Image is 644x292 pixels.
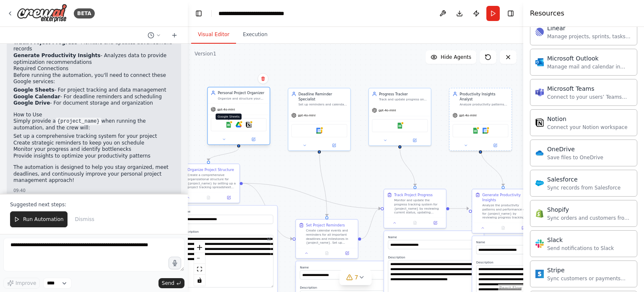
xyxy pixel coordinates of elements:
p: Simply provide a when running the automation, and the crew will: [13,118,174,132]
button: No output available [404,220,426,226]
img: Notion [246,122,252,128]
button: Delete node [257,73,268,84]
button: No output available [493,225,514,231]
g: Edge from e87378c4-8c44-4114-896a-035ad36baef5 to 2742ad47-65c5-4f87-b52c-ed26adfaa6de [206,148,241,160]
span: 7 [355,273,358,281]
li: - Monitors and updates advancement records [13,39,174,53]
div: Organize Project Structure [187,167,234,172]
img: Google Sheets [473,128,478,134]
li: Create strategic reminders to keep you on schedule [13,140,174,147]
a: React Flow attribution [499,286,522,290]
span: gpt-4o-mini [217,107,235,111]
span: gpt-4o-mini [298,113,315,118]
button: Open in side panel [220,195,237,200]
img: Google Calendar [483,128,488,134]
div: Personal Project Organizer [218,90,267,95]
button: Open in side panel [427,220,444,226]
img: Salesforce [535,179,544,187]
div: 09:40 [13,187,174,194]
div: Productivity Insights Analyst [460,92,509,102]
img: Google Sheets [397,123,403,129]
strong: Google Sheets [13,87,55,93]
div: Track Project ProgressMonitor and update the progress tracking system for {project_name} by revie... [384,189,447,228]
div: BETA [74,8,95,18]
g: Edge from 2742ad47-65c5-4f87-b52c-ed26adfaa6de to 3c0c7441-0457-4313-8a65-512ce7a22342 [243,181,381,211]
div: Deadline Reminder Specialist [299,92,348,102]
div: Organize and structure your personal projects by creating comprehensive project records, tracking... [218,97,267,101]
strong: Track Project Progress [13,39,77,45]
div: Slack [547,236,614,244]
button: No output available [316,250,338,256]
span: Send [162,280,174,287]
div: Create calendar events and reminders for all important deadlines and milestones in {project_name}... [306,229,355,245]
div: Organize Project StructureCreate a comprehensive organizational structure for {project_name} by s... [177,163,240,203]
button: Open in side panel [400,137,429,143]
li: - For document storage and organization [13,100,174,107]
button: Dismiss [71,211,99,227]
img: Shopify [535,209,544,218]
label: Name [300,265,392,269]
div: Progress Tracker [379,92,428,97]
span: Improve [16,280,36,287]
div: Progress TrackerTrack and update progress on goals for {project_name} by monitoring milestones, u... [369,88,431,146]
g: Edge from 2742ad47-65c5-4f87-b52c-ed26adfaa6de to ba541fe2-dbf9-4b0d-9861-9cf9bed9b792 [243,181,292,241]
div: OneDrive [547,145,603,153]
h4: Resources [530,8,564,18]
button: Switch to previous chat [144,30,164,40]
div: Generate Productivity Insights [482,192,531,203]
div: Linear [547,24,632,32]
img: Notion [535,118,544,127]
li: - For deadline reminders and scheduling [13,94,174,100]
button: Execution [236,26,274,44]
span: gpt-4o-mini [459,113,477,118]
label: Description [476,260,568,264]
strong: Generate Productivity Insights [13,53,101,58]
div: Send notifications to Slack [547,245,614,252]
div: Track Project Progress [394,192,433,197]
div: Personal Project OrganizerOrganize and structure your personal projects by creating comprehensive... [207,88,270,146]
img: Microsoft Outlook [535,58,544,66]
img: Google Drive [236,122,241,128]
img: Stripe [535,270,544,278]
span: Dismiss [75,216,94,223]
strong: Google Calendar [13,94,60,100]
g: Edge from d02a592f-018e-4e15-8167-2f3a993cf4bb to 5b6903ae-5d23-4168-b9e2-3e291749ea5d [478,148,506,186]
div: Generate Productivity InsightsAnalyze the productivity patterns and performance data for {project... [472,189,535,233]
p: Before running the automation, you'll need to connect these Google services: [13,72,174,85]
span: Run Automation [23,216,64,223]
div: Microsoft Outlook [547,54,632,63]
img: Linear [535,28,544,36]
button: Send [158,278,184,288]
button: fit view [194,264,205,275]
label: Description [182,230,273,234]
img: Slack [535,239,544,248]
g: Edge from a611dc87-6b1a-499d-b8fe-68334e2b9e8c to 3c0c7441-0457-4313-8a65-512ce7a22342 [397,148,418,186]
div: Set Project RemindersCreate calendar events and reminders for all important deadlines and milesto... [295,219,358,258]
button: Visual Editor [191,26,236,44]
span: Hide Agents [441,54,471,61]
button: toggle interactivity [194,275,205,286]
li: Set up a comprehensive tracking system for your project [13,133,174,140]
div: Set up reminders and calendar events for important deadlines related to {project_name}. Create ca... [299,103,348,107]
p: Suggested next steps: [10,201,178,208]
button: Open in editor [266,236,272,242]
label: Description [388,255,480,259]
button: Open in side panel [515,225,532,231]
img: Google Sheets [226,122,231,128]
g: Edge from ba541fe2-dbf9-4b0d-9861-9cf9bed9b792 to 3c0c7441-0457-4313-8a65-512ce7a22342 [361,206,380,241]
div: Deadline Reminder SpecialistSet up reminders and calendar events for important deadlines related ... [288,88,351,151]
button: Open in side panel [338,250,356,256]
div: Stripe [547,266,632,274]
div: Analyze the productivity patterns and performance data for {project_name} by reviewing progress t... [482,203,531,219]
li: Provide insights to optimize your productivity patterns [13,153,174,160]
div: React Flow controls [194,242,205,286]
div: Version 1 [195,50,216,57]
button: zoom in [194,242,205,253]
button: Open in side panel [239,136,268,142]
button: Start a new chat [168,30,181,40]
button: Click to speak your automation idea [169,257,181,269]
button: Open in side panel [481,142,509,148]
label: Description [300,285,392,289]
div: Manage projects, sprints, tasks, and bug tracking in Linear [547,33,632,40]
code: {project_name} [56,118,101,125]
